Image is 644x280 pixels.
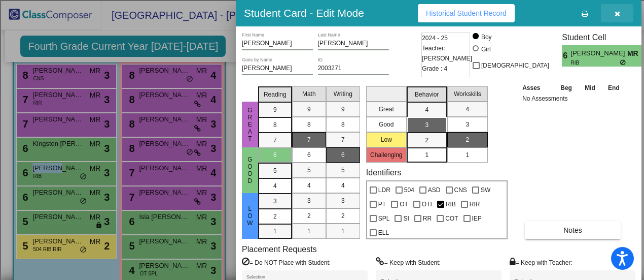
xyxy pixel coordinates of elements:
[307,105,311,114] span: 9
[454,89,481,99] span: Workskills
[4,178,640,187] div: TODO: put dlg title
[470,198,480,210] span: RIR
[562,50,570,62] span: 6
[426,9,507,17] span: Historical Student Record
[242,65,313,72] input: goes by name
[579,82,601,94] th: Mid
[4,216,640,225] div: This outline has no content. Would you like to delete it?
[273,136,277,145] span: 7
[4,150,640,160] div: Newspaper
[4,114,640,123] div: Add Outline Template
[510,257,573,267] label: = Keep with Teacher:
[466,150,469,160] span: 1
[4,77,640,86] div: Delete
[466,120,469,129] span: 3
[627,48,641,59] span: MR
[341,166,345,175] span: 5
[4,243,640,253] div: Move to ...
[307,166,311,175] span: 5
[273,166,277,175] span: 5
[273,181,277,191] span: 4
[4,123,640,132] div: Search for Source
[415,90,439,99] span: Behavior
[4,105,640,114] div: Print
[264,90,287,99] span: Reading
[4,141,640,150] div: Magazine
[446,198,456,210] span: RIB
[454,184,467,196] span: CNS
[4,59,640,68] div: Rename
[445,212,458,225] span: COT
[273,150,277,160] span: 6
[4,207,640,216] div: ???
[601,82,626,94] th: End
[378,184,390,196] span: LDR
[520,82,554,94] th: Asses
[481,184,490,196] span: SW
[378,212,390,225] span: SPL
[307,227,311,236] span: 1
[423,212,432,225] span: RR
[4,262,640,271] div: CANCEL
[4,160,640,169] div: Television/Radio
[307,150,311,160] span: 6
[481,45,491,54] div: Girl
[307,120,311,129] span: 8
[466,105,469,114] span: 4
[418,4,515,22] button: Historical Student Record
[466,135,469,144] span: 2
[376,257,441,267] label: = Keep with Student:
[273,105,277,114] span: 9
[302,89,316,99] span: Math
[245,107,255,142] span: Great
[307,181,311,190] span: 4
[4,41,640,50] div: Options
[341,105,345,114] span: 9
[428,184,441,196] span: ASD
[4,32,640,41] div: Delete
[366,168,401,177] label: Identifiers
[4,4,640,13] div: Sort A > Z
[244,7,364,19] h3: Student Card - Edit Mode
[4,198,640,207] div: CANCEL
[341,150,345,160] span: 6
[4,253,640,262] div: Home
[4,234,640,243] div: DELETE
[341,120,345,129] span: 8
[307,196,311,205] span: 3
[273,227,277,236] span: 1
[481,59,549,72] span: [DEMOGRAPHIC_DATA]
[422,43,472,64] span: Teacher: [PERSON_NAME]
[307,211,311,221] span: 2
[4,50,640,59] div: Sign out
[4,132,640,141] div: Journal
[307,135,311,144] span: 7
[404,184,414,196] span: 504
[273,212,277,221] span: 2
[422,64,447,74] span: Grade : 4
[4,96,640,105] div: Download
[4,13,640,22] div: Sort New > Old
[554,82,578,94] th: Beg
[571,48,627,59] span: [PERSON_NAME]
[245,205,255,227] span: Low
[341,211,345,221] span: 2
[425,136,428,145] span: 2
[403,212,409,225] span: SI
[563,226,582,234] span: Notes
[525,221,621,239] button: Notes
[341,181,345,190] span: 4
[334,89,352,99] span: Writing
[4,271,640,280] div: MOVE
[520,94,626,104] td: No Assessments
[425,120,428,130] span: 3
[425,105,428,114] span: 4
[4,86,640,96] div: Rename Outline
[481,33,492,42] div: Boy
[4,22,640,32] div: Move To ...
[273,120,277,130] span: 8
[378,227,389,239] span: ELL
[273,197,277,206] span: 3
[341,227,345,236] span: 1
[318,65,389,72] input: Enter ID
